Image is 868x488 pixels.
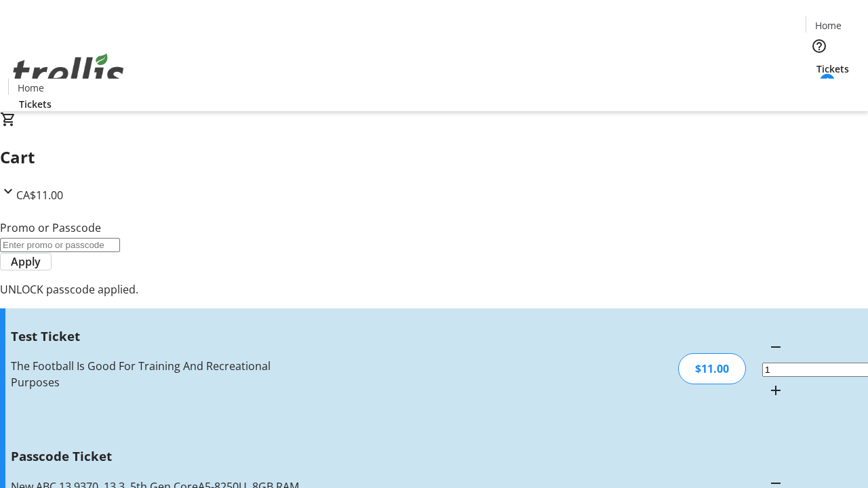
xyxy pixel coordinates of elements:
[18,81,44,95] span: Home
[11,253,41,270] span: Apply
[815,18,842,33] span: Home
[19,97,52,111] span: Tickets
[11,447,307,466] h3: Passcode Ticket
[11,327,307,346] h3: Test Ticket
[806,18,850,33] a: Home
[806,33,833,60] button: Help
[806,62,860,76] a: Tickets
[762,333,789,361] button: Decrement by one
[816,62,849,76] span: Tickets
[678,353,746,384] div: $11.00
[8,39,129,106] img: Orient E2E Organization PFy9B383RV's Logo
[806,76,833,103] button: Cart
[762,377,789,404] button: Increment by one
[8,97,62,111] a: Tickets
[16,188,63,203] span: CA$11.00
[11,358,307,390] div: The Football Is Good For Training And Recreational Purposes
[9,81,52,95] a: Home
